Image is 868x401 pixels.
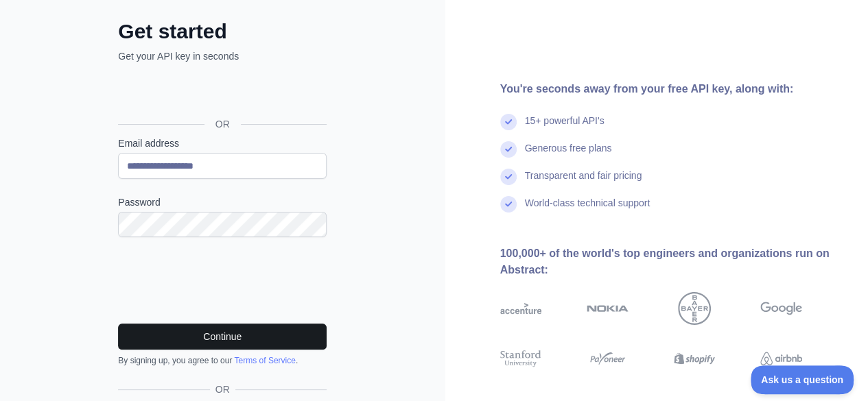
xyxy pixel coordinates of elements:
[525,141,612,169] div: Generous free plans
[674,348,716,369] img: shopify
[118,254,327,307] iframe: reCAPTCHA
[587,292,629,325] img: nokia
[760,292,802,325] img: google
[118,195,327,209] label: Password
[118,136,327,150] label: Email address
[111,78,331,108] iframe: Sign in with Google Button
[204,117,241,131] span: OR
[760,348,802,369] img: airbnb
[525,114,605,141] div: 15+ powerful API's
[118,324,327,350] button: Continue
[500,196,517,212] img: check mark
[525,169,642,196] div: Transparent and fair pricing
[210,382,235,396] span: OR
[751,365,854,394] iframe: Toggle Customer Support
[118,19,327,44] h2: Get started
[500,141,517,158] img: check mark
[234,356,295,365] a: Terms of Service
[500,169,517,185] img: check mark
[500,292,542,325] img: accenture
[500,81,847,97] div: You're seconds away from your free API key, along with:
[500,245,847,278] div: 100,000+ of the world's top engineers and organizations run on Abstract:
[118,355,327,366] div: By signing up, you agree to our .
[525,196,650,223] div: World-class technical support
[587,348,629,369] img: payoneer
[500,348,542,369] img: stanford university
[678,292,711,325] img: bayer
[118,49,327,63] p: Get your API key in seconds
[500,114,517,130] img: check mark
